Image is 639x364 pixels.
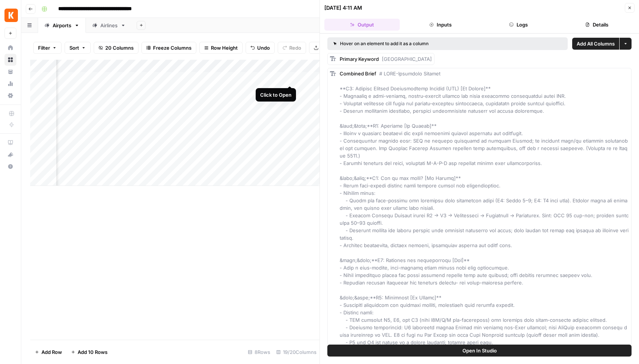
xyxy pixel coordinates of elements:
button: Add Row [30,346,66,358]
button: Sort [65,42,91,54]
button: Workspace: Kayak [4,6,16,25]
span: Row Height [211,44,238,52]
span: Add Row [41,348,62,356]
div: [DATE] 4:11 AM [324,4,362,12]
span: Add 10 Rows [78,348,107,356]
button: Filter [33,42,62,54]
div: 8 Rows [245,346,273,358]
span: Freeze Columns [153,44,191,52]
button: Output [324,19,400,31]
div: Airports [53,22,71,29]
a: AirOps Academy [4,137,16,149]
button: Details [559,19,635,31]
span: Undo [257,44,270,52]
a: Usage [4,78,16,90]
div: Click to Open [260,91,292,99]
span: Primary Keyword [340,56,379,62]
button: Help + Support [4,161,16,172]
button: Inputs [403,19,478,31]
a: Home [4,42,16,54]
div: 19/20 Columns [273,346,319,358]
a: Browse [4,54,16,66]
a: Airlines [86,18,132,33]
span: Combined Brief [340,71,376,77]
button: Freeze Columns [141,42,196,54]
img: Kayak Logo [4,9,18,22]
button: Add 10 Rows [66,346,112,358]
button: What's new? [4,149,16,161]
span: 20 Columns [105,44,134,52]
button: 20 Columns [94,42,138,54]
div: What's new? [5,149,16,160]
a: Your Data [4,66,16,78]
span: Add All Columns [577,40,615,47]
span: Redo [289,44,301,52]
span: Open In Studio [462,347,497,354]
span: Sort [69,44,79,52]
button: Redo [278,42,306,54]
span: Filter [38,44,50,52]
button: Open In Studio [327,345,632,357]
a: Airports [38,18,86,33]
button: Row Height [199,42,243,54]
div: Hover on an element to add it as a column [333,40,495,47]
button: Add All Columns [572,38,619,50]
button: Undo [246,42,275,54]
div: Airlines [100,22,118,29]
button: Logs [481,19,557,31]
span: [GEOGRAPHIC_DATA] [382,56,432,62]
a: Settings [4,90,16,102]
